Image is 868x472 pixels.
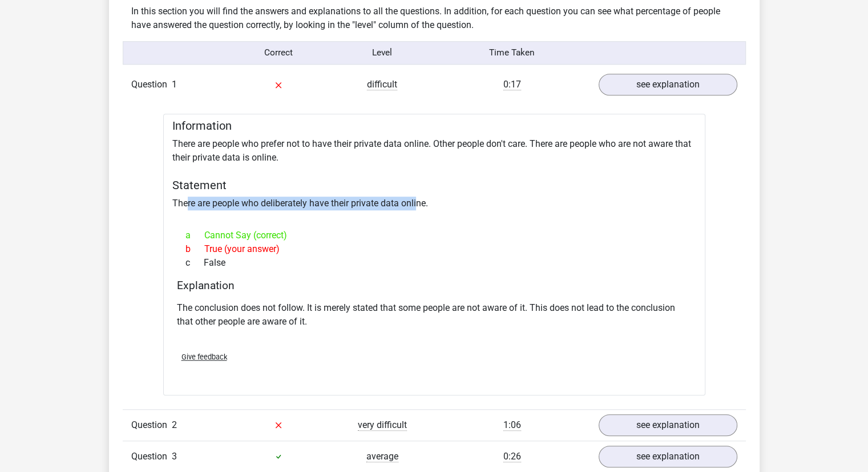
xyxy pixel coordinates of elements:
div: True (your answer) [177,242,692,256]
p: The conclusion does not follow. It is merely stated that some people are not aware of it. This do... [177,301,692,329]
h5: Information [172,119,696,133]
span: Question [131,78,172,91]
span: Give feedback [181,353,227,361]
div: In this section you will find the answers and explanations to all the questions. In addition, for... [123,5,746,32]
h4: Explanation [177,279,692,292]
span: c [185,256,204,270]
span: very difficult [358,419,407,431]
div: There are people who prefer not to have their private data online. Other people don't care. There... [163,114,705,395]
div: Time Taken [434,46,590,59]
h5: Statement [172,178,696,192]
span: 3 [172,451,177,462]
span: a [185,229,204,242]
div: False [177,256,692,270]
span: average [366,451,398,462]
a: see explanation [599,74,737,95]
span: 2 [172,419,177,430]
span: Question [131,418,172,432]
a: see explanation [599,414,737,436]
div: Cannot Say (correct) [177,229,692,242]
span: b [185,242,204,256]
span: 0:17 [503,79,521,90]
span: Question [131,450,172,463]
span: 1:06 [503,419,521,431]
div: Correct [227,46,330,59]
span: 1 [172,79,177,90]
div: Level [330,46,434,59]
span: 0:26 [503,451,521,462]
a: see explanation [599,446,737,467]
span: difficult [367,79,397,90]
